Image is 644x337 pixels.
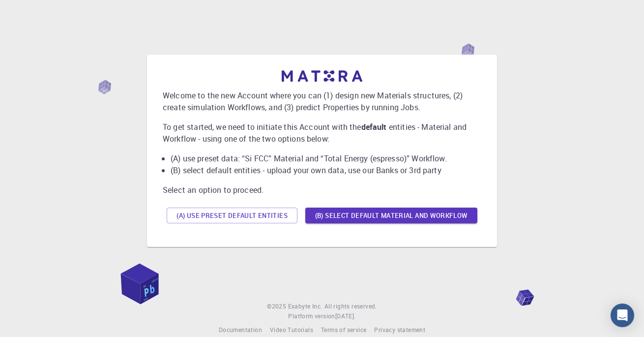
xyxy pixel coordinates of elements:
span: Platform version [288,311,335,321]
a: Terms of service [321,325,366,335]
p: Select an option to proceed. [163,184,481,196]
button: (B) Select default material and workflow [305,208,477,223]
span: Terms of service [321,326,366,334]
a: Documentation [219,325,262,335]
p: Welcome to the new Account where you can (1) design new Materials structures, (2) create simulati... [163,90,481,113]
li: (B) select default entities - upload your own data, use our Banks or 3rd party [171,164,481,176]
p: To get started, we need to initiate this Account with the entities - Material and Workflow - usin... [163,121,481,145]
li: (A) use preset data: “Si FCC” Material and “Total Energy (espresso)” Workflow. [171,153,481,164]
span: Exabyte Inc. [288,302,322,310]
a: Video Tutorials [270,325,313,335]
div: Open Intercom Messenger [611,304,634,327]
a: Exabyte Inc. [288,302,322,311]
span: [DATE] . [335,312,356,320]
b: default [361,122,387,132]
span: Documentation [219,326,262,334]
a: [DATE]. [335,311,356,321]
span: Video Tutorials [270,326,313,334]
button: (A) Use preset default entities [167,208,297,223]
img: logo [282,70,362,82]
span: © 2025 [267,302,288,311]
span: Privacy statement [374,326,425,334]
span: All rights reserved. [324,302,377,311]
a: Privacy statement [374,325,425,335]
